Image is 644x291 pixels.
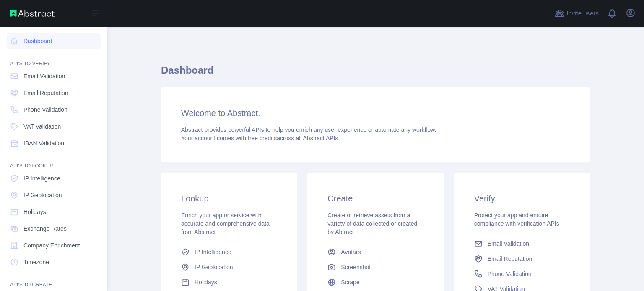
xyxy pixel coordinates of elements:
[7,102,101,117] a: Phone Validation
[7,271,101,288] div: API'S TO CREATE
[341,278,359,286] span: Scrape
[474,193,570,204] h3: Verify
[7,204,101,219] a: Holidays
[23,174,60,183] span: IP Intelligence
[23,258,49,266] span: Timezone
[474,212,559,227] span: Protect your app and ensure compliance with verification APIs
[23,139,64,147] span: IBAN Validation
[7,85,101,100] a: Email Reputation
[23,89,68,97] span: Email Reputation
[195,248,231,256] span: IP Intelligence
[181,107,570,119] h3: Welcome to Abstract.
[7,50,101,67] div: API'S TO VERIFY
[195,278,217,286] span: Holidays
[7,33,101,49] a: Dashboard
[566,9,599,18] span: Invite users
[7,255,101,270] a: Timezone
[181,126,436,133] span: Abstract provides powerful APIs to help you enrich any user experience or automate any workflow.
[23,191,62,199] span: IP Geolocation
[23,224,67,233] span: Exchange Rates
[488,255,532,263] span: Email Reputation
[161,64,590,84] h1: Dashboard
[7,188,101,203] a: IP Geolocation
[7,152,101,169] div: API'S TO LOOKUP
[178,260,280,275] a: IP Geolocation
[324,245,427,260] a: Avatars
[471,266,574,281] a: Phone Validation
[23,106,68,114] span: Phone Validation
[181,135,340,142] span: Your account comes with across all Abstract APIs.
[181,193,277,204] h3: Lookup
[178,275,280,290] a: Holidays
[7,238,101,253] a: Company Enrichment
[181,212,270,235] span: Enrich your app or service with accurate and comprehensive data from Abstract
[341,248,361,256] span: Avatars
[178,245,280,260] a: IP Intelligence
[324,260,427,275] a: Screenshot
[23,122,61,131] span: VAT Validation
[23,208,46,216] span: Holidays
[7,171,101,186] a: IP Intelligence
[195,263,233,271] span: IP Geolocation
[7,69,101,84] a: Email Validation
[324,275,427,290] a: Scrape
[471,251,574,266] a: Email Reputation
[7,221,101,236] a: Exchange Rates
[327,193,423,204] h3: Create
[7,119,101,134] a: VAT Validation
[23,241,80,250] span: Company Enrichment
[248,135,277,142] span: free credits
[488,270,532,278] span: Phone Validation
[553,7,600,20] button: Invite users
[7,136,101,151] a: IBAN Validation
[327,212,417,235] span: Create or retrieve assets from a variety of data collected or created by Abtract
[10,10,55,17] img: Abstract API
[471,236,574,251] a: Email Validation
[488,239,529,248] span: Email Validation
[341,263,371,271] span: Screenshot
[23,72,65,80] span: Email Validation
